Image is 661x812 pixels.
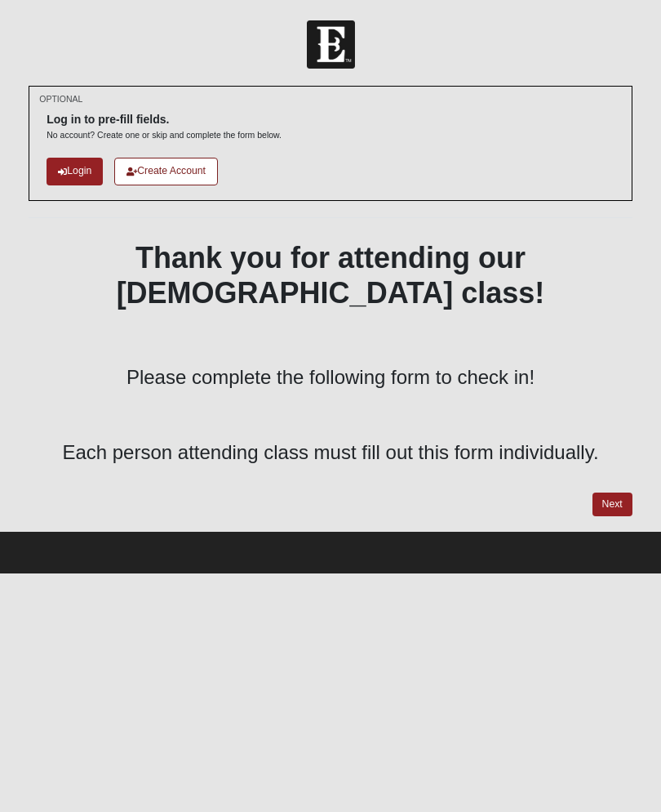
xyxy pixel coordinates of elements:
[114,158,218,185] a: Create Account
[592,493,632,516] a: Next
[47,113,282,127] h6: Log in to pre-fill fields.
[307,20,355,69] img: Church of Eleven22 Logo
[126,366,535,388] span: Please complete the following form to check in!
[117,241,545,310] b: Thank you for attending our [DEMOGRAPHIC_DATA] class!
[47,158,103,185] a: Login
[62,441,598,463] span: Each person attending class must fill out this form individually.
[47,129,282,141] p: No account? Create one or skip and complete the form below.
[39,93,82,105] small: OPTIONAL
